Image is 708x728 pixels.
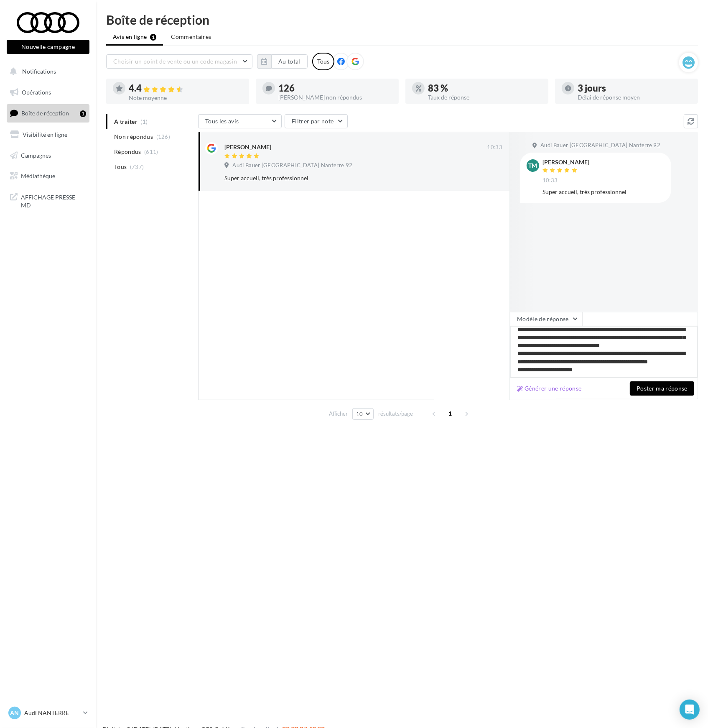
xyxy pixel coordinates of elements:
span: Notifications [22,68,56,75]
span: (737) [130,163,144,170]
span: Commentaires [171,33,211,41]
span: Médiathèque [21,172,55,179]
div: 83 % [428,84,542,93]
div: 4.4 [129,84,242,93]
span: résultats/page [378,410,413,418]
p: Audi NANTERRE [24,709,80,717]
button: Au total [271,54,308,69]
span: Visibilité en ligne [23,131,67,138]
span: 10 [356,411,363,417]
span: Audi Bauer [GEOGRAPHIC_DATA] Nanterre 92 [232,162,352,169]
div: Note moyenne [129,95,242,101]
button: Notifications [5,63,88,80]
a: Médiathèque [5,167,91,185]
button: Modèle de réponse [510,312,583,326]
button: Filtrer par note [285,114,348,128]
span: Boîte de réception [21,110,69,117]
button: 10 [352,408,374,420]
button: Générer une réponse [514,383,585,393]
span: Non répondus [114,133,153,141]
div: Boîte de réception [106,13,698,26]
span: Opérations [22,89,51,96]
a: Visibilité en ligne [5,126,91,143]
span: 10:33 [487,144,502,151]
span: 1 [444,407,457,420]
span: AFFICHAGE PRESSE MD [21,192,86,209]
span: Afficher [329,410,348,418]
button: Poster ma réponse [630,381,694,396]
div: Délai de réponse moyen [578,95,691,100]
span: Audi Bauer [GEOGRAPHIC_DATA] Nanterre 92 [540,142,660,149]
span: Campagnes [21,151,51,158]
div: Open Intercom Messenger [680,700,700,720]
span: TM [529,161,537,170]
button: Au total [257,54,308,69]
button: Nouvelle campagne [7,40,89,54]
div: Super accueil, très professionnel [224,174,448,182]
a: Opérations [5,84,91,101]
div: Super accueil, très professionnel [542,188,665,196]
button: Choisir un point de vente ou un code magasin [106,54,252,69]
div: [PERSON_NAME] non répondus [278,95,392,100]
div: 126 [278,84,392,93]
a: AN Audi NANTERRE [7,705,89,721]
a: Campagnes [5,147,91,164]
div: 3 jours [578,84,691,93]
span: Répondus [114,148,141,156]
div: 1 [80,110,86,117]
span: (126) [156,133,171,140]
button: Tous les avis [198,114,282,128]
div: Tous [312,53,334,70]
span: AN [10,709,19,717]
span: Tous les avis [205,118,239,125]
span: (611) [144,148,158,155]
div: Taux de réponse [428,95,542,100]
div: [PERSON_NAME] [542,159,589,165]
a: Boîte de réception1 [5,104,91,122]
span: 10:33 [542,177,558,184]
span: Tous [114,163,127,171]
a: AFFICHAGE PRESSE MD [5,188,91,213]
div: [PERSON_NAME] [224,143,271,151]
span: Choisir un point de vente ou un code magasin [113,58,237,65]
